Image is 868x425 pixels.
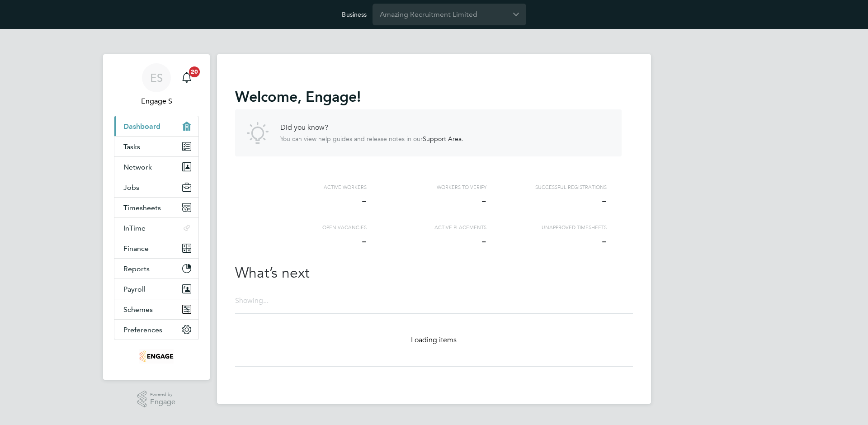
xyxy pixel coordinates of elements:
[114,157,198,177] button: Network
[150,391,175,398] span: Powered by
[123,326,162,334] span: Preferences
[123,163,152,171] span: Network
[246,184,367,191] div: Active workers
[114,218,198,238] button: InTime
[123,264,150,273] span: Reports
[481,232,486,250] span: -
[114,177,198,197] button: Jobs
[114,299,198,319] button: Schemes
[486,224,607,231] div: Unapproved Timesheets
[123,142,140,151] span: Tasks
[342,10,367,19] label: Business
[150,398,175,406] span: Engage
[123,183,139,192] span: Jobs
[114,137,198,156] a: Tasks
[235,296,270,306] div: Showing
[367,224,487,231] div: Active Placements
[481,192,486,209] span: -
[114,238,198,258] button: Finance
[139,349,174,364] img: amazing-logo-retina.png
[114,320,198,340] button: Preferences
[123,285,146,293] span: Payroll
[123,244,149,253] span: Finance
[114,116,198,136] a: Dashboard
[114,349,199,364] a: Go to home page
[367,184,487,191] div: Workers to verify
[235,88,622,106] h2: Welcome !
[362,192,367,209] span: -
[114,198,198,217] button: Timesheets
[123,305,153,314] span: Schemes
[246,224,367,231] div: Open vacancies
[263,296,269,305] span: ...
[362,232,367,250] span: -
[602,192,607,209] span: -
[114,279,198,299] button: Payroll
[297,88,357,105] span: , Engage
[189,66,200,77] span: 20
[114,96,199,107] span: Engage S
[123,203,161,212] span: Timesheets
[486,184,607,191] div: Successful registrations
[137,391,176,408] a: Powered byEngage
[150,72,163,84] span: ES
[602,232,607,250] span: -
[235,264,622,283] h2: What’s next
[178,63,196,92] a: 20
[423,135,462,143] a: Support Area
[123,122,160,131] span: Dashboard
[114,259,198,279] button: Reports
[103,54,210,380] nav: Main navigation
[280,123,463,132] h4: Did you know?
[114,63,199,107] a: ESEngage S
[123,224,146,232] span: InTime
[280,135,463,143] p: You can view help guides and release notes in our .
